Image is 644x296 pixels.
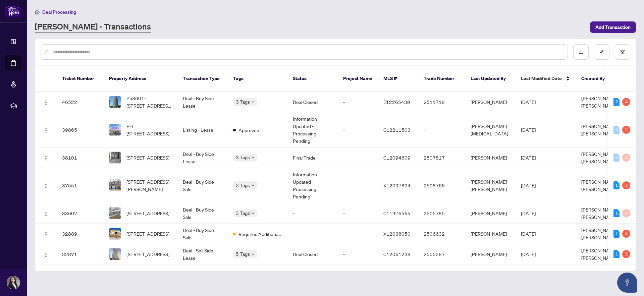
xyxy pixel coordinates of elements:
[521,251,536,257] span: [DATE]
[581,247,618,261] span: [PERSON_NAME] [PERSON_NAME]
[465,224,516,244] td: [PERSON_NAME]
[287,168,338,203] td: Information Updated - Processing Pending
[236,154,250,161] span: 3 Tags
[177,168,228,203] td: Deal - Buy Side Sale
[104,66,177,92] th: Property Address
[465,147,516,168] td: [PERSON_NAME]
[418,203,465,224] td: 2505785
[57,168,104,203] td: 37551
[177,112,228,147] td: Listing - Lease
[35,21,151,33] a: [PERSON_NAME] - Transactions
[251,252,255,256] span: down
[287,264,338,285] td: -
[521,127,536,133] span: [DATE]
[581,151,618,164] span: [PERSON_NAME] [PERSON_NAME]
[109,96,121,108] img: thumbnail-img
[338,264,378,285] td: -
[418,112,465,147] td: -
[287,147,338,168] td: Final Trade
[109,124,121,135] img: thumbnail-img
[251,184,255,187] span: down
[383,251,411,257] span: C12061238
[7,276,20,289] img: Profile Icon
[338,244,378,264] td: -
[126,95,172,109] span: Ph3601-[STREET_ADDRESS][PERSON_NAME]
[287,224,338,244] td: -
[43,183,49,189] img: Logo
[622,126,630,134] div: 2
[177,224,228,244] td: Deal - Buy Side Sale
[418,264,465,285] td: 2504460 - 5/1
[57,112,104,147] td: 39865
[109,180,121,191] img: thumbnail-img
[287,92,338,112] td: Deal Closed
[43,156,49,161] img: Logo
[57,224,104,244] td: 32889
[418,66,465,92] th: Trade Number
[338,224,378,244] td: -
[613,98,620,106] div: 2
[622,250,630,258] div: 2
[338,147,378,168] td: -
[576,66,616,92] th: Created By
[236,181,250,189] span: 3 Tags
[35,10,40,14] span: home
[57,264,104,285] td: 30773
[177,66,228,92] th: Transaction Type
[383,231,411,237] span: X12038050
[622,154,630,162] div: 0
[521,155,536,161] span: [DATE]
[109,228,121,239] img: thumbnail-img
[383,210,411,216] span: C11976565
[287,203,338,224] td: -
[613,230,620,238] div: 1
[465,244,516,264] td: [PERSON_NAME]
[251,212,255,215] span: down
[418,244,465,264] td: 2505387
[521,75,562,82] span: Last Modified Date
[383,155,411,161] span: C12094609
[177,264,228,285] td: Deal - Sell Side Lease
[579,50,583,54] span: download
[109,248,121,260] img: thumbnail-img
[338,92,378,112] td: -
[615,44,630,60] button: filter
[287,112,338,147] td: Information Updated - Processing Pending
[238,126,259,134] span: Approved
[581,206,618,220] span: [PERSON_NAME] [PERSON_NAME]
[573,44,589,60] button: download
[581,179,618,192] span: [PERSON_NAME] [PERSON_NAME]
[177,92,228,112] td: Deal - Buy Side Lease
[109,208,121,219] img: thumbnail-img
[41,124,51,135] button: Logo
[126,210,169,217] span: [STREET_ADDRESS]
[287,66,338,92] th: Status
[418,224,465,244] td: 2506632
[126,250,169,258] span: [STREET_ADDRESS]
[41,249,51,259] button: Logo
[613,250,620,258] div: 1
[177,203,228,224] td: Deal - Buy Side Sale
[613,154,620,162] div: 0
[521,99,536,105] span: [DATE]
[521,210,536,216] span: [DATE]
[418,147,465,168] td: 2507817
[594,44,609,60] button: edit
[251,100,255,104] span: down
[465,66,516,92] th: Last Updated By
[622,181,630,189] div: 3
[516,66,576,92] th: Last Modified Date
[378,66,418,92] th: MLS #
[5,5,21,17] img: logo
[126,230,169,237] span: [STREET_ADDRESS]
[521,182,536,188] span: [DATE]
[620,50,625,54] span: filter
[581,123,618,136] span: [PERSON_NAME] [PERSON_NAME]
[622,230,630,238] div: 8
[613,181,620,189] div: 1
[238,230,282,238] span: Requires Additional Docs
[581,227,618,240] span: [PERSON_NAME] [PERSON_NAME]
[465,92,516,112] td: [PERSON_NAME]
[418,168,465,203] td: 2508766
[41,208,51,219] button: Logo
